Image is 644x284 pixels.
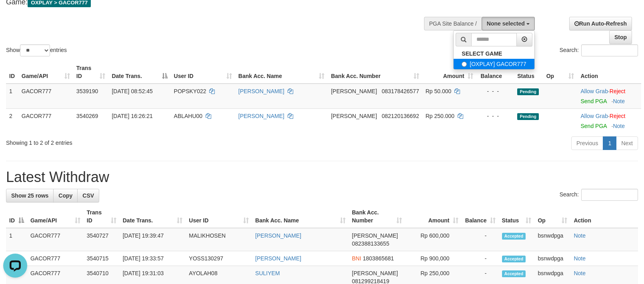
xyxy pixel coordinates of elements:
[120,228,186,251] td: [DATE] 19:39:47
[349,205,405,228] th: Bank Acc. Number: activate to sort column ascending
[238,113,284,119] a: [PERSON_NAME]
[454,59,534,69] label: [OXPLAY] GACOR777
[462,205,499,228] th: Balance: activate to sort column ascending
[27,205,84,228] th: Game/API: activate to sort column ascending
[569,17,632,30] a: Run Auto-Refresh
[120,205,186,228] th: Date Trans.: activate to sort column ascending
[352,255,361,262] span: BNI
[73,61,109,84] th: Trans ID: activate to sort column ascending
[577,84,641,109] td: ·
[426,113,454,119] span: Rp 250.000
[352,232,398,239] span: [PERSON_NAME]
[18,108,73,133] td: GACOR777
[462,251,499,266] td: -
[53,189,78,202] a: Copy
[186,228,252,251] td: MALIKHOSEN
[27,228,84,251] td: GACOR777
[462,228,499,251] td: -
[610,88,626,94] a: Reject
[20,44,50,56] select: Showentries
[18,84,73,109] td: GACOR777
[382,113,419,119] span: Copy 082120136692 to clipboard
[238,88,284,94] a: [PERSON_NAME]
[352,240,389,247] span: Copy 082388133655 to clipboard
[580,113,608,119] a: Allow Grab
[108,61,170,84] th: Date Trans.: activate to sort column descending
[84,205,120,228] th: Trans ID: activate to sort column ascending
[76,113,98,119] span: 3540269
[6,189,54,202] a: Show 25 rows
[120,251,186,266] td: [DATE] 19:33:57
[534,228,570,251] td: bsnwdpga
[84,228,120,251] td: 3540727
[6,84,18,109] td: 1
[171,61,235,84] th: User ID: activate to sort column ascending
[6,108,18,133] td: 2
[6,205,27,228] th: ID: activate to sort column descending
[574,255,586,262] a: Note
[112,88,152,94] span: [DATE] 08:52:45
[462,50,502,57] b: SELECT GAME
[6,61,18,84] th: ID
[77,189,99,202] a: CSV
[517,113,539,120] span: Pending
[18,61,73,84] th: Game/API: activate to sort column ascending
[424,17,482,30] div: PGA Site Balance /
[517,88,539,95] span: Pending
[514,61,543,84] th: Status
[3,3,27,27] button: Open LiveChat chat widget
[422,61,476,84] th: Amount: activate to sort column ascending
[82,192,94,199] span: CSV
[252,205,349,228] th: Bank Acc. Name: activate to sort column ascending
[580,88,608,94] a: Allow Grab
[610,113,626,119] a: Reject
[616,136,638,150] a: Next
[186,205,252,228] th: User ID: activate to sort column ascending
[382,88,419,94] span: Copy 083178426577 to clipboard
[6,228,27,251] td: 1
[328,61,422,84] th: Bank Acc. Number: activate to sort column ascending
[454,48,534,59] a: SELECT GAME
[255,270,280,276] a: SULIYEM
[462,62,467,67] input: [OXPLAY] GACOR777
[574,232,586,239] a: Note
[6,136,262,147] div: Showing 1 to 2 of 2 entries
[482,17,535,30] button: None selected
[613,98,625,104] a: Note
[502,233,526,240] span: Accepted
[84,251,120,266] td: 3540715
[363,255,394,262] span: Copy 1803865681 to clipboard
[543,61,578,84] th: Op: activate to sort column ascending
[426,88,452,94] span: Rp 50.000
[58,192,72,199] span: Copy
[405,205,462,228] th: Amount: activate to sort column ascending
[352,270,398,276] span: [PERSON_NAME]
[570,205,638,228] th: Action
[502,270,526,277] span: Accepted
[534,251,570,266] td: bsnwdpga
[480,87,511,95] div: - - -
[11,192,48,199] span: Show 25 rows
[331,88,377,94] span: [PERSON_NAME]
[487,20,525,27] span: None selected
[6,44,67,56] label: Show entries
[581,189,638,201] input: Search:
[331,113,377,119] span: [PERSON_NAME]
[577,108,641,133] td: ·
[603,136,616,150] a: 1
[405,228,462,251] td: Rp 600,000
[499,205,535,228] th: Status: activate to sort column ascending
[560,189,638,201] label: Search:
[534,205,570,228] th: Op: activate to sort column ascending
[581,44,638,56] input: Search:
[235,61,328,84] th: Bank Acc. Name: activate to sort column ascending
[609,30,632,44] a: Stop
[76,88,98,94] span: 3539190
[560,44,638,56] label: Search:
[577,61,641,84] th: Action
[574,270,586,276] a: Note
[580,123,606,129] a: Send PGA
[571,136,603,150] a: Previous
[613,123,625,129] a: Note
[480,112,511,120] div: - - -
